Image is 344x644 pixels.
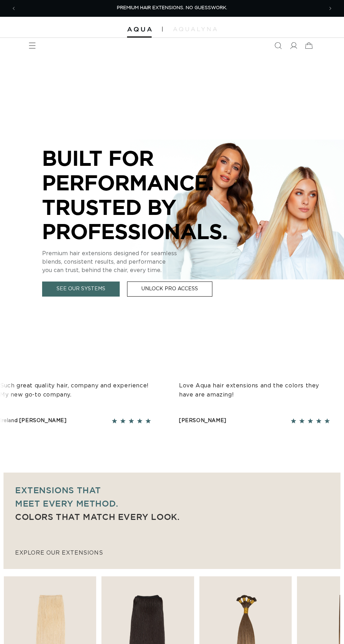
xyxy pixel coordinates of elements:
[42,282,120,297] a: See Our Systems
[117,6,227,10] span: PREMIUM HAIR EXTENSIONS. NO GUESSWORK.
[173,381,324,399] p: Love Aqua hair extensions and the colors they have are amazing!
[15,483,329,497] p: Extensions that
[15,548,329,558] p: explore our extensions
[6,1,21,16] button: Previous announcement
[173,27,217,31] img: aqualyna.com
[15,497,329,510] p: meet every method.
[270,38,286,53] summary: Search
[127,27,152,32] img: Aqua Hair Extensions
[42,249,253,274] p: Premium hair extensions designed for seamless blends, consistent results, and performance you can...
[173,416,221,425] div: [PERSON_NAME]
[323,1,338,16] button: Next announcement
[25,38,40,53] summary: Menu
[42,146,253,243] p: BUILT FOR PERFORMANCE. TRUSTED BY PROFESSIONALS.
[15,510,329,523] p: Colors that match every look.
[127,282,212,297] a: Unlock Pro Access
